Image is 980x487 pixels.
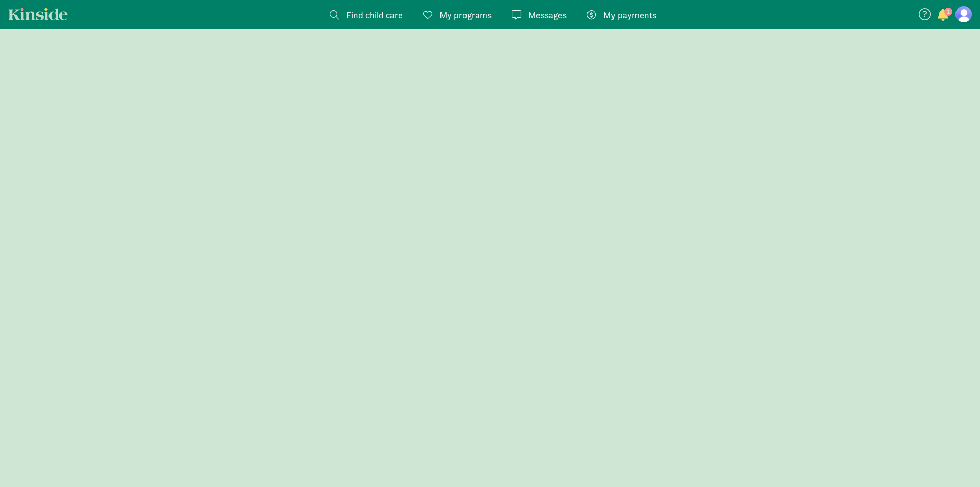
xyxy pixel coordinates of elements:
span: Messages [528,8,567,22]
span: 1 [944,8,952,16]
span: Find child care [346,8,403,22]
button: 1 [936,9,950,22]
span: My programs [439,8,492,22]
a: Kinside [8,8,68,20]
span: My payments [603,8,656,22]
